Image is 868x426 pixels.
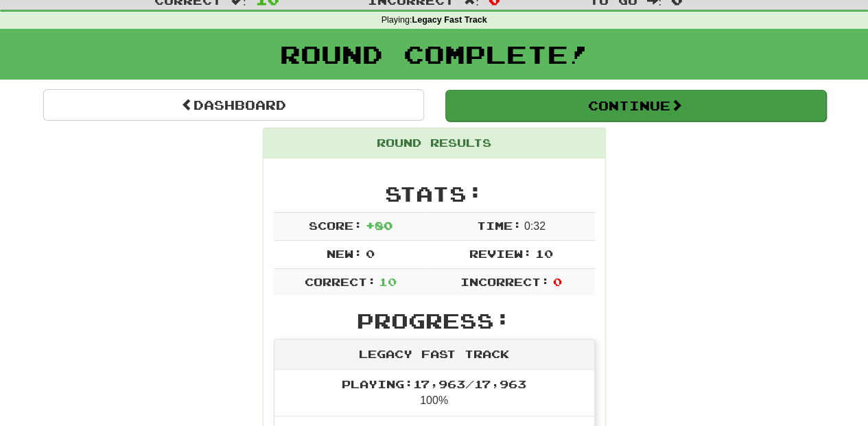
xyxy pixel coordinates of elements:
[263,128,605,158] div: Round Results
[342,377,526,390] span: Playing: 17,963 / 17,963
[274,340,594,370] div: Legacy Fast Track
[445,90,826,121] button: Continue
[365,219,392,232] span: + 80
[469,247,532,260] span: Review:
[365,247,374,260] span: 0
[274,309,595,332] h2: Progress:
[476,219,521,232] span: Time:
[524,220,546,232] span: 0 : 32
[412,15,486,25] strong: Legacy Fast Track
[460,275,550,288] span: Incorrect:
[274,182,595,205] h2: Stats:
[309,219,362,232] span: Score:
[552,275,561,288] span: 0
[43,89,424,121] a: Dashboard
[379,275,397,288] span: 10
[304,275,375,288] span: Correct:
[327,247,362,260] span: New:
[5,40,863,68] h1: Round Complete!
[274,370,594,416] li: 100%
[535,247,552,260] span: 10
